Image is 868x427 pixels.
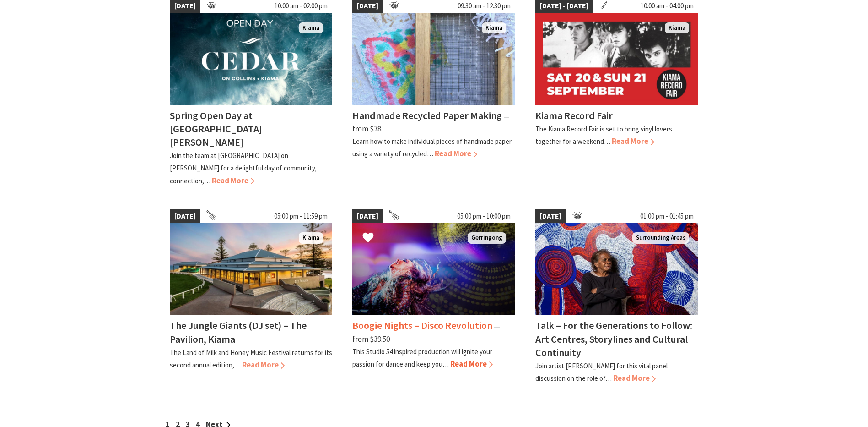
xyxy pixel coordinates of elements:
[535,209,566,224] span: [DATE]
[299,22,323,34] span: Kiama
[665,22,689,34] span: Kiama
[170,348,332,369] p: The Land of Milk and Honey Music Festival returns for its second annual edition,…
[450,359,493,369] span: Read More
[535,109,613,122] h4: Kiama Record Fair
[636,209,698,224] span: 01:00 pm - 01:45 pm
[482,22,506,34] span: Kiama
[535,125,672,146] p: The Kiama Record Fair is set to bring vinyl lovers together for a weekend…
[170,151,317,185] p: Join the team at [GEOGRAPHIC_DATA] on [PERSON_NAME] for a delightful day of community, connection,…
[352,209,383,224] span: [DATE]
[535,361,668,383] p: Join artist [PERSON_NAME] for this vital panel discussion on the role of…
[352,13,515,105] img: Handmade Paper
[352,347,492,368] p: This Studio 54 inspired production will ignite your passion for dance and keep you…
[170,209,200,224] span: [DATE]
[535,223,698,315] img: Betty Pumani Kuntiwa stands in front of her large scale painting
[170,319,307,345] h4: The Jungle Giants (DJ set) – The Pavilion, Kiama
[352,209,515,385] a: [DATE] 05:00 pm - 10:00 pm Boogie Nights Gerringong Boogie Nights – Disco Revolution ⁠— from $39....
[468,232,506,244] span: Gerringong
[270,209,332,224] span: 05:00 pm - 11:59 pm
[632,232,689,244] span: Surrounding Areas
[535,209,698,385] a: [DATE] 01:00 pm - 01:45 pm Betty Pumani Kuntiwa stands in front of her large scale painting Surro...
[352,319,492,332] h4: Boogie Nights – Disco Revolution
[170,223,333,315] img: Land of Milk an Honey Festival
[612,136,654,146] span: Read More
[352,109,502,122] h4: Handmade Recycled Paper Making
[212,175,254,186] span: Read More
[435,148,477,159] span: Read More
[352,321,500,344] span: ⁠— from $39.50
[613,373,656,383] span: Read More
[352,137,512,158] p: Learn how to make individual pieces of handmade paper using a variety of recycled…
[352,111,510,134] span: ⁠— from $78
[453,209,515,224] span: 05:00 pm - 10:00 pm
[352,223,515,315] img: Boogie Nights
[299,232,323,244] span: Kiama
[170,109,262,148] h4: Spring Open Day at [GEOGRAPHIC_DATA][PERSON_NAME]
[242,360,285,370] span: Read More
[535,319,692,358] h4: Talk – For the Generations to Follow: Art Centres, Storylines and Cultural Continuity
[170,209,333,385] a: [DATE] 05:00 pm - 11:59 pm Land of Milk an Honey Festival Kiama The Jungle Giants (DJ set) – The ...
[353,223,383,254] button: Click to Favourite Boogie Nights – Disco Revolution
